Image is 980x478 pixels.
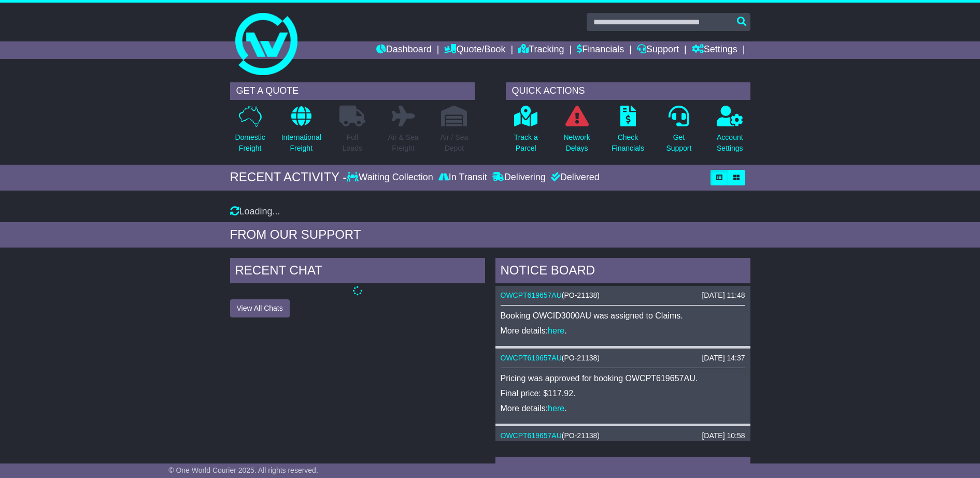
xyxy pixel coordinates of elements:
[501,373,745,383] p: Pricing was approved for booking OWCPT619657AU.
[563,105,590,160] a: NetworkDelays
[548,404,564,413] a: here
[230,206,750,218] div: Loading...
[501,388,745,398] p: Final price: $117.92.
[501,354,745,363] div: ( )
[235,132,265,154] p: Domestic Freight
[702,354,745,363] div: [DATE] 14:37
[514,132,538,154] p: Track a Parcel
[501,311,745,321] p: Booking OWCID3000AU was assigned to Claims.
[665,105,692,160] a: GetSupport
[716,105,744,160] a: AccountSettings
[495,258,750,286] div: NOTICE BOARD
[548,326,564,335] a: here
[564,431,597,440] span: PO-21138
[548,172,600,183] div: Delivered
[518,41,564,59] a: Tracking
[564,354,597,362] span: PO-21138
[490,172,548,183] div: Delivering
[234,105,265,160] a: DomesticFreight
[501,291,562,299] a: OWCPT619657AU
[230,227,750,242] div: FROM OUR SUPPORT
[376,41,432,59] a: Dashboard
[702,291,745,300] div: [DATE] 11:48
[501,291,745,300] div: ( )
[501,431,745,440] div: ( )
[501,403,745,413] p: More details: .
[611,105,645,160] a: CheckFinancials
[577,41,624,59] a: Financials
[230,258,485,286] div: RECENT CHAT
[501,354,562,362] a: OWCPT619657AU
[514,105,538,160] a: Track aParcel
[230,170,347,185] div: RECENT ACTIVITY -
[281,105,322,160] a: InternationalFreight
[563,132,590,154] p: Network Delays
[612,132,644,154] p: Check Financials
[230,82,475,100] div: GET A QUOTE
[168,466,318,474] span: © One World Courier 2025. All rights reserved.
[388,132,419,154] p: Air & Sea Freight
[702,431,745,440] div: [DATE] 10:58
[281,132,321,154] p: International Freight
[564,291,597,299] span: PO-21138
[230,299,290,317] button: View All Chats
[506,82,750,100] div: QUICK ACTIONS
[501,326,745,336] p: More details: .
[436,172,490,183] div: In Transit
[666,132,691,154] p: Get Support
[339,132,365,154] p: Full Loads
[637,41,679,59] a: Support
[692,41,737,59] a: Settings
[501,431,562,440] a: OWCPT619657AU
[717,132,743,154] p: Account Settings
[444,41,505,59] a: Quote/Book
[441,132,468,154] p: Air / Sea Depot
[347,172,435,183] div: Waiting Collection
